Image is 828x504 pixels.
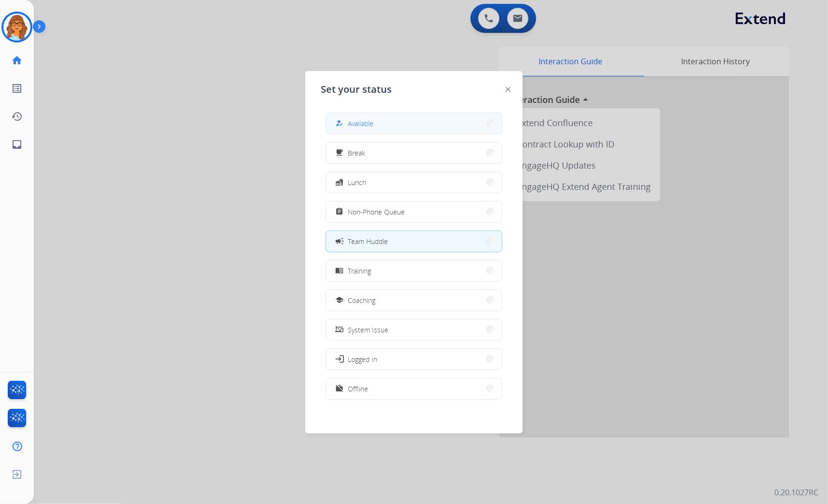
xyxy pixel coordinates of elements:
[326,319,502,340] button: System Issue
[335,236,344,246] mat-icon: campaign
[326,290,502,311] button: Coaching
[326,113,502,134] button: Available
[336,149,344,157] mat-icon: free_breakfast
[336,267,344,275] mat-icon: menu_book
[348,295,375,305] span: Coaching
[506,87,511,92] img: close-button
[336,208,344,216] mat-icon: assignment
[336,326,344,334] mat-icon: phonelink_off
[326,143,502,163] button: Break
[326,202,502,222] button: Non-Phone Queue
[348,236,388,246] span: Team Huddle
[348,354,377,364] span: Logged In
[348,177,366,187] span: Lunch
[348,325,388,335] span: System Issue
[326,378,502,399] button: Offline
[326,231,502,252] button: Team Huddle
[348,118,373,129] span: Available
[11,83,23,94] mat-icon: list_alt
[326,172,502,193] button: Lunch
[774,487,818,498] p: 0.20.1027RC
[11,55,23,66] mat-icon: home
[11,139,23,150] mat-icon: inbox
[348,266,371,276] span: Training
[326,260,502,281] button: Training
[11,111,23,122] mat-icon: history
[336,178,344,187] mat-icon: fastfood
[326,349,502,370] button: Logged In
[336,385,344,393] mat-icon: work_off
[348,148,365,158] span: Break
[348,384,368,394] span: Offline
[336,119,344,128] mat-icon: how_to_reg
[348,207,405,217] span: Non-Phone Queue
[336,296,344,304] mat-icon: school
[335,354,344,364] mat-icon: login
[321,83,392,96] span: Set your status
[3,14,30,41] img: avatar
